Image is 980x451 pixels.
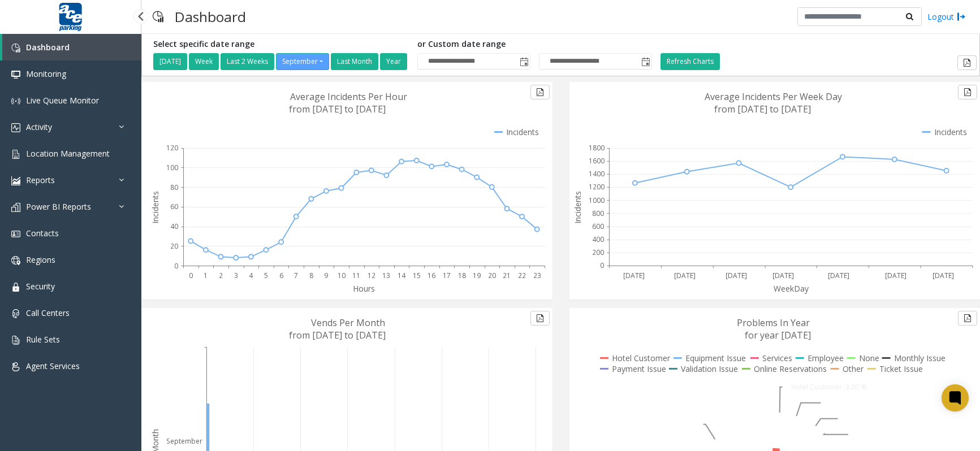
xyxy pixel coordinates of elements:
[11,203,20,212] img: 'icon'
[2,34,141,60] a: Dashboard
[737,316,810,329] text: Problems In Year
[932,271,954,280] text: [DATE]
[311,316,385,329] text: Vends Per Month
[26,254,55,265] span: Regions
[413,271,421,280] text: 15
[589,183,605,192] text: 1200
[11,150,20,159] img: 'icon'
[11,362,20,371] img: 'icon'
[927,11,966,23] a: Logout
[169,3,252,31] h3: Dashboard
[533,271,541,280] text: 23
[380,53,407,70] button: Year
[26,95,99,106] span: Live Queue Monitor
[26,122,52,132] span: Activity
[517,54,530,70] span: Toggle popup
[153,40,409,49] h5: Select specific date range
[153,3,163,31] img: pageIcon
[958,311,977,326] button: Export to pdf
[26,148,110,159] span: Location Management
[26,361,80,371] span: Agent Services
[166,143,178,153] text: 120
[26,281,55,292] span: Security
[189,53,219,70] button: Week
[791,382,867,392] text: Hotel Customer: 3.00 %
[170,202,178,211] text: 60
[331,53,378,70] button: Last Month
[26,334,60,345] span: Rule Sets
[11,176,20,185] img: 'icon'
[368,271,375,280] text: 12
[153,53,187,70] button: [DATE]
[26,307,70,318] span: Call Centers
[234,271,238,280] text: 3
[26,201,91,212] span: Power BI Reports
[572,191,583,224] text: Incidents
[530,311,550,326] button: Export to pdf
[289,329,386,341] text: from [DATE] to [DATE]
[276,53,329,70] button: September
[174,261,178,271] text: 0
[398,271,406,280] text: 14
[745,329,811,341] text: for year [DATE]
[518,271,526,280] text: 22
[294,271,298,280] text: 7
[958,85,977,99] button: Export to pdf
[443,271,451,280] text: 17
[324,271,328,280] text: 9
[885,271,906,280] text: [DATE]
[660,53,720,70] button: Refresh Charts
[309,271,313,280] text: 8
[26,42,70,53] span: Dashboard
[623,271,645,280] text: [DATE]
[592,209,604,218] text: 800
[26,228,59,238] span: Contacts
[249,271,253,280] text: 4
[589,196,605,205] text: 1000
[428,271,435,280] text: 16
[674,271,696,280] text: [DATE]
[170,222,178,231] text: 40
[11,256,20,265] img: 'icon'
[170,183,178,192] text: 80
[11,123,20,132] img: 'icon'
[219,271,223,280] text: 2
[11,309,20,318] img: 'icon'
[828,271,849,280] text: [DATE]
[957,55,977,70] button: Export to pdf
[170,241,178,251] text: 20
[11,283,20,292] img: 'icon'
[530,85,550,99] button: Export to pdf
[639,54,651,70] span: Toggle popup
[264,271,268,280] text: 5
[11,44,20,53] img: 'icon'
[772,271,794,280] text: [DATE]
[382,271,390,280] text: 13
[353,283,375,294] text: Hours
[714,103,811,115] text: from [DATE] to [DATE]
[488,271,496,280] text: 20
[26,175,55,185] span: Reports
[726,271,747,280] text: [DATE]
[221,53,274,70] button: Last 2 Weeks
[589,143,605,153] text: 1800
[11,70,20,79] img: 'icon'
[204,271,208,280] text: 1
[774,283,809,294] text: WeekDay
[600,261,604,271] text: 0
[417,40,652,49] h5: or Custom date range
[458,271,466,280] text: 18
[589,156,605,166] text: 1600
[957,11,966,23] img: logout
[290,90,407,103] text: Average Incidents Per Hour
[352,271,360,280] text: 11
[338,271,346,280] text: 10
[189,271,193,280] text: 0
[592,222,604,231] text: 600
[279,271,283,280] text: 6
[11,229,20,238] img: 'icon'
[166,436,202,446] text: September
[289,103,386,115] text: from [DATE] to [DATE]
[592,235,604,244] text: 400
[26,68,66,79] span: Monitoring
